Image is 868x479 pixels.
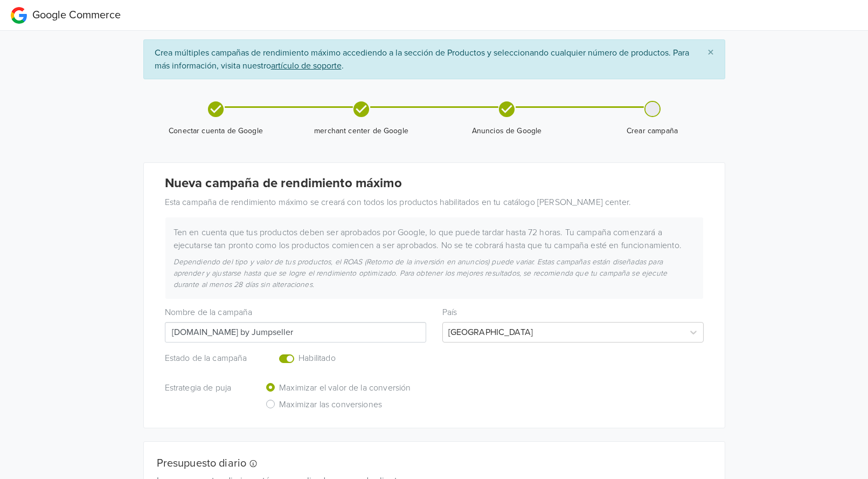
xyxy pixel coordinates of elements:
[165,256,703,290] div: Dependiendo del tipo y valor de tus productos, el ROAS (Retorno de la inversión en anuncios) pued...
[584,126,721,136] span: Crear campaña
[148,126,284,136] span: Conectar cuenta de Google
[32,9,121,22] span: Google Commerce
[279,383,411,393] h6: Maximizar el valor de la conversión
[165,176,704,191] h4: Nueva campaña de rendimiento máximo
[143,39,725,79] div: Crea múltiples campañas de rendimiento máximo accediendo a la sección de Productos y seleccionand...
[165,322,426,343] input: Campaign name
[165,353,249,364] h6: Estado de la campaña
[165,226,703,252] div: Ten en cuenta que tus productos deben ser aprobados por Google, lo que puede tardar hasta 72 hora...
[157,196,712,209] div: Esta campaña de rendimiento máximo se creará con todos los productos habilitados en tu catálogo [...
[298,353,391,364] h6: Habilitado
[439,126,575,136] span: Anuncios de Google
[165,383,249,393] h6: Estrategia de puja
[707,45,714,60] span: ×
[165,307,426,318] h6: Nombre de la campaña
[157,457,696,470] h5: Presupuesto diario
[293,126,430,136] span: merchant center de Google
[442,307,704,318] h6: País
[271,60,342,71] u: artículo de soporte
[697,40,725,66] button: Close
[279,400,382,410] h6: Maximizar las conversiones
